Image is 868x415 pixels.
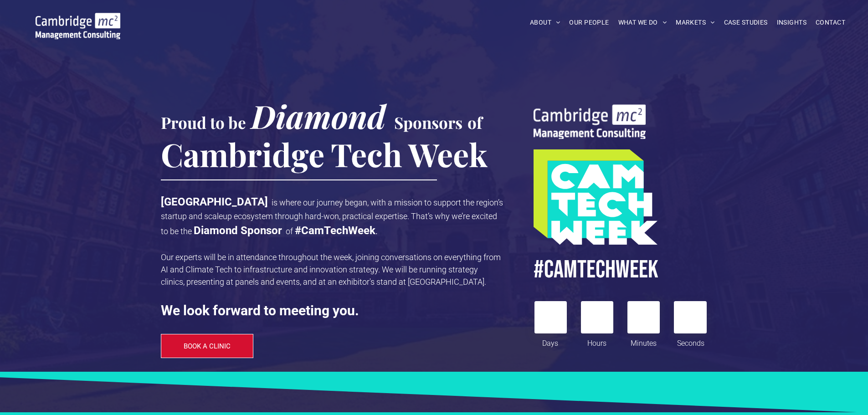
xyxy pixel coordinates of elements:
[286,226,293,236] span: of
[251,94,386,137] span: Diamond
[194,224,282,237] strong: Diamond Sponsor
[671,15,719,30] a: MARKETS
[581,333,613,349] div: Hours
[161,302,359,318] strong: We look forward to meeting you.
[534,333,566,349] div: Days
[161,252,501,287] span: Our experts will be in attendance throughout the week, joining conversations on everything from A...
[565,15,613,30] a: OUR PEOPLE
[772,15,811,30] a: INSIGHTS
[534,149,657,245] img: A turquoise and lime green geometric graphic with the words CAM TECH WEEK in bold white letters s...
[161,195,268,208] strong: [GEOGRAPHIC_DATA]
[161,334,254,358] a: BOOK A CLINIC
[628,333,660,349] div: Minutes
[614,15,672,30] a: WHAT WE DO
[394,112,462,133] span: Sponsors
[161,198,503,236] span: is where our journey began, with a mission to support the region’s startup and scaleup ecosystem ...
[375,226,378,236] span: .
[161,133,488,175] span: Cambridge Tech Week
[184,342,231,350] span: BOOK A CLINIC
[525,15,565,30] a: ABOUT
[534,255,658,285] span: #CamTECHWEEK
[811,15,850,30] a: CONTACT
[295,224,375,237] strong: #CamTechWeek
[36,13,120,39] img: Go to Homepage
[467,112,482,133] span: of
[719,15,772,30] a: CASE STUDIES
[675,333,707,349] div: Seconds
[161,112,246,133] span: Proud to be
